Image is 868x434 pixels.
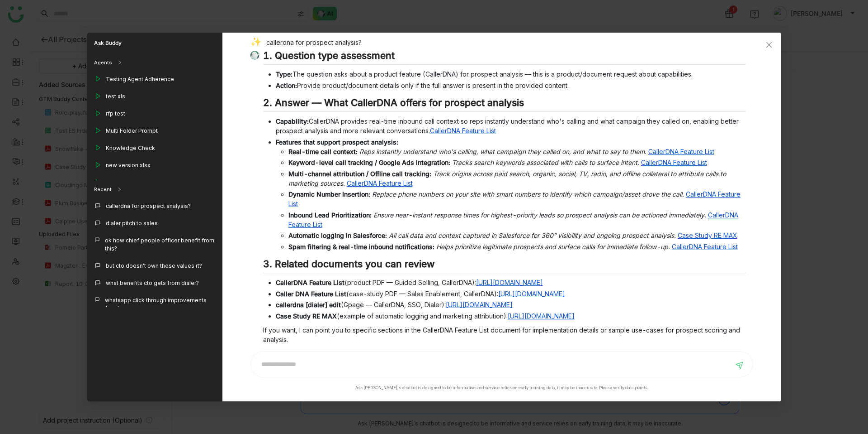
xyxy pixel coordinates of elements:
a: Case Study RE MAX [678,231,737,239]
li: (Gpage — CallerDNA, SSO, Dialer): [276,300,746,309]
strong: Type: [276,70,292,78]
h2: 2. Answer — What CallerDNA offers for prospect analysis [263,97,746,112]
button: Close [757,33,781,57]
div: Agents [87,53,222,72]
div: Customers Only [106,178,149,187]
div: callerdna for prospect analysis? [250,37,746,50]
div: Multi Folder Prompt [106,127,158,135]
div: whatsapp click through improvements for plum [105,296,215,313]
li: Provide product/document details only if the full answer is present in the provided content. [276,81,746,90]
img: play_outline.svg [94,110,101,117]
img: callout.svg [94,262,101,269]
strong: Keyword-level call tracking / Google Ads integration: [288,159,450,166]
li: CallerDNA provides real-time inbound call context so reps instantly understand who's calling and ... [276,116,746,135]
img: play_outline.svg [94,178,101,186]
img: play_outline.svg [94,161,101,169]
em: Ensure near-instant response times for highest-priority leads so prospect analysis can be actione... [373,211,706,219]
strong: callerdna [dialer] edit [276,301,341,309]
div: what benefits cto gets from dialer? [106,279,199,287]
a: CallerDNA Feature List [347,179,413,187]
a: [URL][DOMAIN_NAME] [508,312,575,320]
em: Replace phone numbers on your site with smart numbers to identify which campaign/asset drove the ... [372,190,684,198]
a: CallerDNA Feature List [288,211,738,228]
em: Helps prioritize legitimate prospects and surface calls for immediate follow-up. [436,243,670,251]
img: play_outline.svg [94,144,101,151]
em: All call data and context captured in Salesforce for 360° visibility and ongoing prospect analysis. [389,231,676,239]
img: callout.svg [94,279,101,286]
div: Recent [94,186,112,193]
img: callout.svg [94,236,100,243]
a: [URL][DOMAIN_NAME] [446,301,513,309]
img: callout.svg [94,219,101,227]
strong: Spam filtering & real-time inbound notifications: [288,243,434,251]
strong: Features that support prospect analysis: [276,138,398,146]
li: (example of automatic logging and marketing attribution): [276,311,746,321]
div: Knowledge Check [106,144,155,152]
div: callerdna for prospect analysis? [106,202,191,210]
strong: Action: [276,82,297,89]
a: CallerDNA Feature List [648,148,714,155]
a: CallerDNA Feature List [430,127,496,135]
div: test xls [106,92,125,101]
div: Recent [87,180,222,198]
div: Testing Agent Adherence [106,75,174,83]
strong: Capability: [276,117,309,125]
img: callout.svg [94,296,100,303]
em: Tracks search keywords associated with calls to surface intent. [452,159,639,166]
div: ok how chief people officer benefit from this? [105,236,215,253]
strong: Multi-channel attribution / Offline call tracking: [288,170,431,178]
strong: Caller DNA Feature List [276,290,346,298]
img: play_outline.svg [94,92,101,100]
img: play_outline.svg [94,127,101,134]
img: play_outline.svg [94,75,101,82]
strong: Case Study RE MAX [276,312,337,320]
a: [URL][DOMAIN_NAME] [476,279,543,286]
em: Reps instantly understand who's calling, what campaign they called on, and what to say to them. [359,148,646,155]
div: Ask Buddy [87,33,222,53]
div: rfp test [106,110,125,118]
li: (case-study PDF — Sales Enablement, CallerDNA): [276,289,746,299]
p: If you want, I can point you to specific sections in the CallerDNA Feature List document for impl... [263,325,746,344]
h2: 1. Question type assessment [263,50,746,65]
li: The question asks about a product feature (CallerDNA) for prospect analysis — this is a product/d... [276,69,746,79]
div: dialer pitch to sales [106,219,158,227]
div: new version xlsx [106,161,151,169]
strong: Inbound Lead Prioritization: [288,211,372,219]
a: CallerDNA Feature List [641,159,707,166]
div: Agents [94,59,112,67]
strong: Automatic logging in Salesforce: [288,231,387,239]
strong: Dynamic Number Insertion: [288,190,370,198]
strong: Real-time call context: [288,148,358,155]
img: callout.svg [94,202,101,209]
strong: CallerDNA Feature List [276,279,344,286]
div: but cto doesn't own these values rt? [106,262,202,270]
li: (product PDF — Guided Selling, CallerDNA): [276,278,746,287]
h2: 3. Related documents you can review [263,258,746,274]
div: Ask [PERSON_NAME]'s chatbot is designed to be informative and service relies on early training da... [355,385,648,391]
a: [URL][DOMAIN_NAME] [498,290,565,298]
a: CallerDNA Feature List [672,243,738,251]
em: Track origins across paid search, organic, social, TV, radio, and offline collateral to attribute... [288,170,726,187]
